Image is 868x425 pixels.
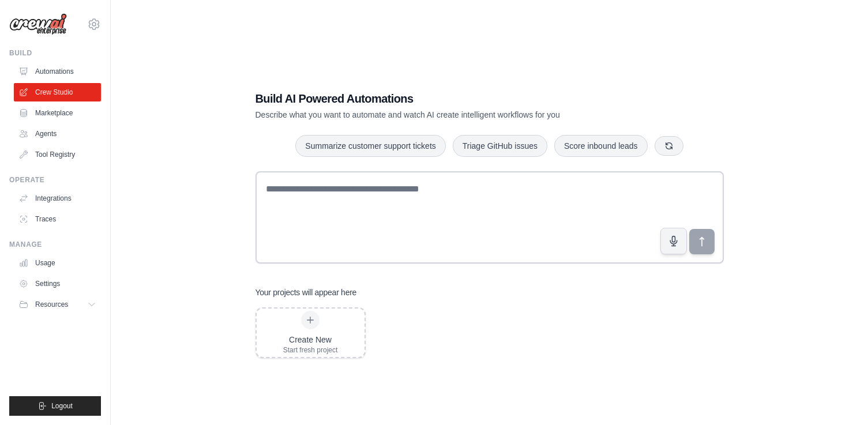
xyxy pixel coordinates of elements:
[14,125,101,143] a: Agents
[14,145,101,164] a: Tool Registry
[255,287,357,298] h3: Your projects will appear here
[9,13,67,35] img: Logo
[283,345,338,355] div: Start fresh project
[14,295,101,314] button: Resources
[35,300,68,309] span: Resources
[9,175,101,185] div: Operate
[14,274,101,293] a: Settings
[453,135,547,157] button: Triage GitHub issues
[554,135,648,157] button: Score inbound leads
[255,91,643,107] h1: Build AI Powered Automations
[51,401,73,411] span: Logout
[14,254,101,272] a: Usage
[14,62,101,81] a: Automations
[14,83,101,101] a: Crew Studio
[9,396,101,416] button: Logout
[255,109,643,121] p: Describe what you want to automate and watch AI create intelligent workflows for you
[14,104,101,122] a: Marketplace
[283,334,338,345] div: Create New
[9,240,101,249] div: Manage
[655,136,683,156] button: Get new suggestions
[295,135,445,157] button: Summarize customer support tickets
[14,210,101,228] a: Traces
[9,48,101,58] div: Build
[14,189,101,208] a: Integrations
[660,228,687,254] button: Click to speak your automation idea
